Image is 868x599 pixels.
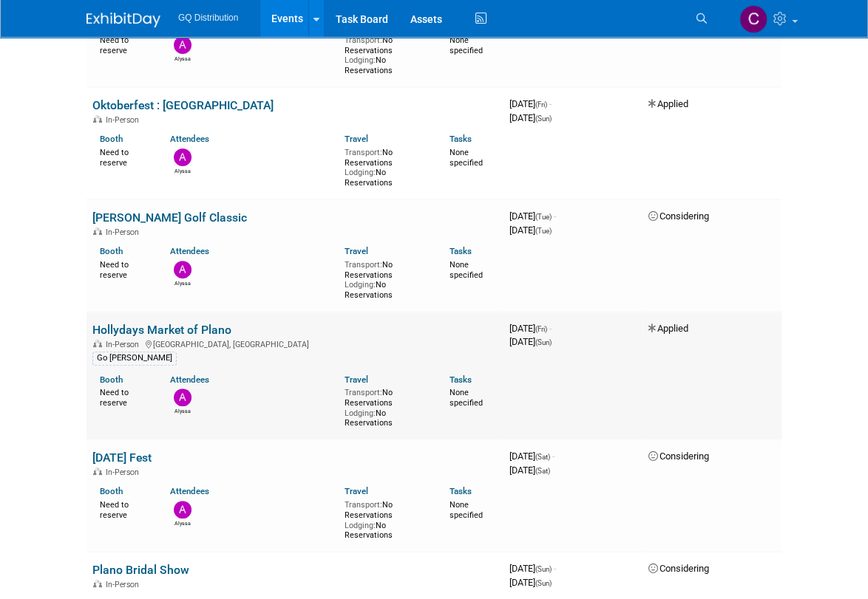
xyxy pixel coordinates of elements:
[648,323,688,334] span: Applied
[174,501,191,518] img: Alyssa Kirby
[509,225,552,236] span: [DATE]
[92,352,177,365] div: Go [PERSON_NAME]
[100,374,123,385] a: Booth
[93,340,102,347] img: In-Person Event
[100,385,148,408] div: Need to reserve
[450,374,472,385] a: Tasks
[450,388,483,408] span: None specified
[535,338,552,346] span: (Sun)
[345,388,382,397] span: Transport:
[509,210,556,222] span: [DATE]
[345,500,382,510] span: Transport:
[174,36,191,54] img: Alyssa Kirby
[174,518,192,527] div: Alyssa Kirby
[535,100,547,109] span: (Fri)
[554,563,556,574] span: -
[549,98,552,109] span: -
[345,148,382,157] span: Transport:
[345,257,427,301] div: No Reservations No Reservations
[178,13,238,23] span: GQ Distribution
[345,134,368,144] a: Travel
[648,451,709,462] span: Considering
[100,486,123,496] a: Booth
[100,257,148,280] div: Need to reserve
[345,497,427,541] div: No Reservations No Reservations
[509,465,550,476] span: [DATE]
[345,521,376,530] span: Lodging:
[509,112,552,123] span: [DATE]
[106,468,143,477] span: In-Person
[648,98,688,109] span: Applied
[174,278,192,287] div: Alyssa Kirby
[345,145,427,188] div: No Reservations No Reservations
[450,246,472,256] a: Tasks
[345,280,376,290] span: Lodging:
[535,227,552,235] span: (Tue)
[509,563,556,574] span: [DATE]
[174,166,192,175] div: Alyssa Kirby
[100,497,148,520] div: Need to reserve
[535,579,552,587] span: (Sun)
[509,336,552,347] span: [DATE]
[93,580,102,587] img: In-Person Event
[509,98,552,109] span: [DATE]
[170,374,209,385] a: Attendees
[450,260,483,280] span: None specified
[93,227,102,235] img: In-Person Event
[549,323,552,334] span: -
[106,227,143,237] span: In-Person
[174,406,192,415] div: Alyssa Kirby
[100,145,148,168] div: Need to reserve
[100,32,148,55] div: Need to reserve
[174,148,191,166] img: Alyssa Kirby
[170,134,209,144] a: Attendees
[648,563,709,574] span: Considering
[100,134,123,144] a: Booth
[450,35,483,55] span: None specified
[92,210,247,225] a: [PERSON_NAME] Golf Classic
[93,468,102,475] img: In-Person Event
[106,580,143,589] span: In-Person
[648,210,709,222] span: Considering
[345,168,376,177] span: Lodging:
[450,134,472,144] a: Tasks
[450,486,472,496] a: Tasks
[345,385,427,428] div: No Reservations No Reservations
[450,500,483,520] span: None specified
[739,5,767,33] img: Carla Quiambao
[93,115,102,123] img: In-Person Event
[106,115,143,125] span: In-Person
[345,374,368,385] a: Travel
[174,54,192,63] div: Alyssa Kirby
[100,246,123,256] a: Booth
[170,486,209,496] a: Attendees
[92,323,231,337] a: Hollydays Market of Plano
[535,114,552,123] span: (Sun)
[345,408,376,418] span: Lodging:
[535,213,552,221] span: (Tue)
[450,148,483,168] span: None specified
[345,32,427,76] div: No Reservations No Reservations
[509,451,555,462] span: [DATE]
[345,260,382,270] span: Transport:
[174,389,191,406] img: Alyssa Kirby
[535,467,550,475] span: (Sat)
[535,565,552,573] span: (Sun)
[345,486,368,496] a: Travel
[87,13,160,27] img: ExhibitDay
[345,35,382,45] span: Transport:
[345,55,376,65] span: Lodging:
[92,338,498,349] div: [GEOGRAPHIC_DATA], [GEOGRAPHIC_DATA]
[106,340,143,349] span: In-Person
[509,323,552,334] span: [DATE]
[92,563,189,577] a: Plano Bridal Show
[92,451,152,465] a: [DATE] Fest
[92,98,274,112] a: Oktoberfest : [GEOGRAPHIC_DATA]
[554,210,556,222] span: -
[174,261,191,278] img: Alyssa Kirby
[552,451,555,462] span: -
[535,453,550,461] span: (Sat)
[345,246,368,256] a: Travel
[535,325,547,333] span: (Fri)
[170,246,209,256] a: Attendees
